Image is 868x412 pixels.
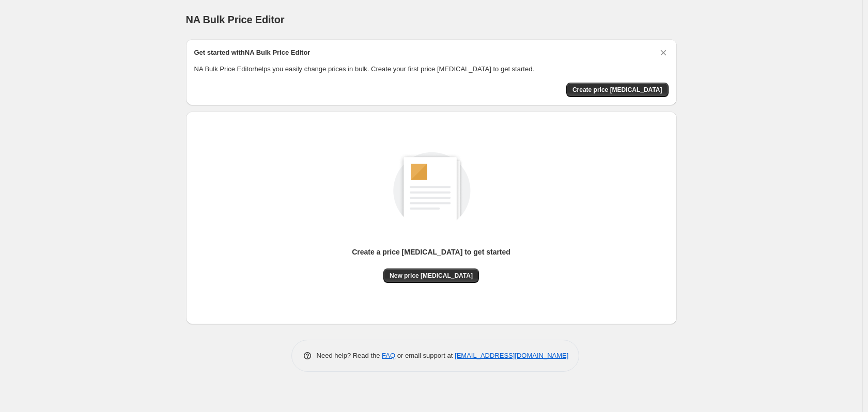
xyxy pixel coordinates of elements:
button: Dismiss card [658,47,669,58]
h2: Get started with NA Bulk Price Editor [194,47,311,58]
button: New price [MEDICAL_DATA] [383,268,479,283]
a: [EMAIL_ADDRESS][DOMAIN_NAME] [455,352,568,359]
span: NA Bulk Price Editor [186,14,285,25]
button: Create price change job [566,83,669,97]
a: FAQ [382,352,395,359]
span: or email support at [395,352,455,359]
span: Need help? Read the [317,352,382,359]
p: Create a price [MEDICAL_DATA] to get started [352,247,510,257]
span: Create price [MEDICAL_DATA] [572,86,662,94]
p: NA Bulk Price Editor helps you easily change prices in bulk. Create your first price [MEDICAL_DAT... [194,64,669,74]
span: New price [MEDICAL_DATA] [390,272,473,280]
